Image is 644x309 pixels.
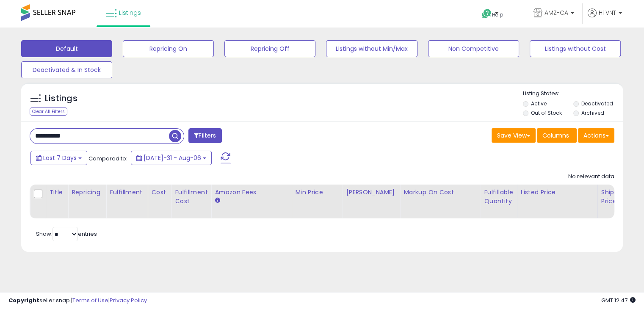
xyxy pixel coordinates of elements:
button: Repricing On [123,40,214,57]
th: The percentage added to the cost of goods (COGS) that forms the calculator for Min & Max prices. [400,185,481,218]
button: Last 7 Days [30,151,87,165]
a: Terms of Use [72,296,108,304]
span: Columns [542,131,569,140]
button: Listings without Min/Max [326,40,417,57]
div: Min Price [295,188,339,197]
span: Help [492,11,503,18]
div: Clear All Filters [30,108,67,116]
a: Privacy Policy [110,296,147,304]
span: Last 7 Days [43,154,77,162]
a: Hi VNT [588,8,622,28]
div: Listed Price [521,188,594,197]
div: Amazon Fees [215,188,288,197]
span: Hi VNT [599,8,616,17]
span: Show: entries [36,230,97,238]
button: Save View [492,128,536,143]
div: Fulfillable Quantity [484,188,513,206]
div: Repricing [72,188,102,197]
div: Title [49,188,64,197]
div: Fulfillment Cost [175,188,207,206]
div: Fulfillment [110,188,144,197]
div: Ship Price [601,188,618,206]
h5: Listings [45,93,77,105]
button: Listings without Cost [530,40,621,57]
a: Help [475,2,520,28]
label: Archived [581,109,604,116]
i: Get Help [481,8,492,19]
div: Cost [152,188,168,197]
span: 2025-08-14 12:47 GMT [601,296,636,304]
label: Active [531,100,547,107]
strong: Copyright [8,296,39,304]
label: Deactivated [581,100,613,107]
span: [DATE]-31 - Aug-06 [144,154,201,162]
button: Default [21,40,112,57]
span: Compared to: [88,154,127,163]
button: Repricing Off [224,40,315,57]
label: Out of Stock [531,109,562,116]
button: Non Competitive [428,40,519,57]
button: Filters [188,128,221,143]
div: seller snap | | [8,297,147,305]
small: Amazon Fees. [215,197,220,204]
button: Deactivated & In Stock [21,61,112,78]
div: No relevant data [568,173,614,181]
span: AMZ-CA [544,8,568,17]
button: Actions [578,128,614,143]
button: Columns [537,128,577,143]
button: [DATE]-31 - Aug-06 [131,151,212,165]
span: Listings [119,8,141,17]
div: Markup on Cost [404,188,477,197]
p: Listing States: [523,90,623,98]
div: [PERSON_NAME] [346,188,396,197]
